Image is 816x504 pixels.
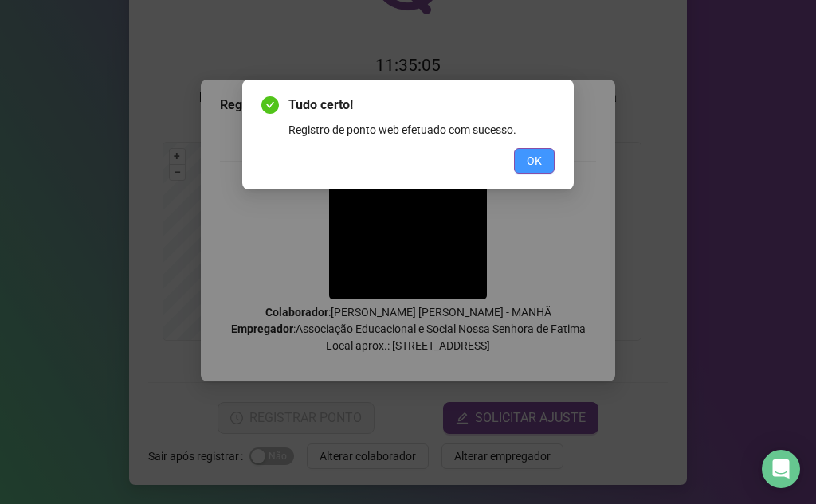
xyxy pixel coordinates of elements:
[527,152,542,170] span: OK
[288,121,555,139] div: Registro de ponto web efetuado com sucesso.
[261,96,279,114] span: check-circle
[514,148,555,174] button: OK
[762,450,800,488] div: Open Intercom Messenger
[288,96,555,115] span: Tudo certo!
